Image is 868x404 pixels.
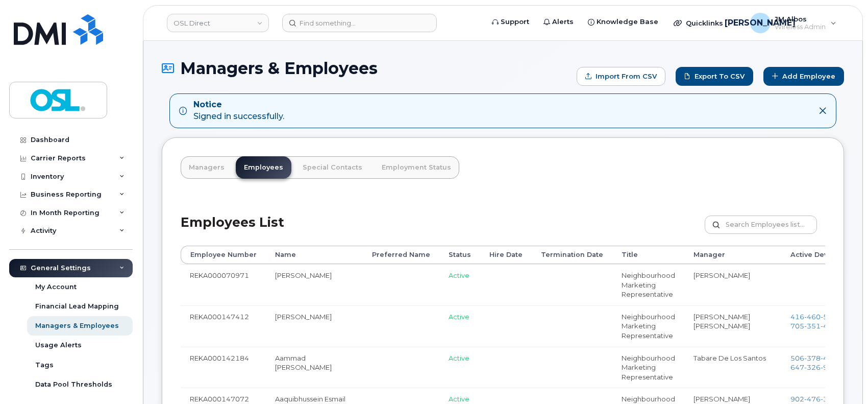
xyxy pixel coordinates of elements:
[181,347,266,388] td: REKA000142184
[693,321,772,331] li: [PERSON_NAME]
[763,67,844,86] a: Add Employee
[449,395,469,403] span: Active
[266,347,363,388] td: Aammad [PERSON_NAME]
[480,246,532,264] th: Hire Date
[684,246,781,264] th: Manager
[449,271,469,279] span: Active
[804,313,821,321] span: 460
[790,395,841,403] a: 9024763947
[790,363,841,371] span: 647
[612,347,684,388] td: Neighbourhood Marketing Representative
[577,67,665,86] form: Import from CSV
[676,67,753,86] a: Export to CSV
[693,353,772,363] li: Tabare De Los Santos
[449,354,469,362] span: Active
[821,363,841,371] span: 9947
[181,246,266,264] th: Employee Number
[790,313,841,321] span: 416
[790,322,841,330] a: 7053514236
[790,322,841,330] span: 705
[612,246,684,264] th: Title
[790,395,841,403] span: 902
[821,395,841,403] span: 3947
[266,246,363,264] th: Name
[612,264,684,305] td: Neighbourhood Marketing Representative
[781,246,852,264] th: Active Devices
[266,305,363,347] td: [PERSON_NAME]
[612,305,684,347] td: Neighbourhood Marketing Representative
[363,246,439,264] th: Preferred Name
[804,395,821,403] span: 476
[790,354,841,362] span: 506
[449,313,469,321] span: Active
[162,59,572,77] h1: Managers & Employees
[821,322,841,330] span: 4236
[790,363,841,371] a: 6473269947
[821,313,841,321] span: 5471
[804,354,821,362] span: 378
[181,156,233,179] a: Managers
[236,156,291,179] a: Employees
[181,264,266,305] td: REKA000070971
[374,156,459,179] a: Employment Status
[193,99,284,123] div: Signed in successfully.
[294,156,370,179] a: Special Contacts
[193,99,284,111] strong: Notice
[181,216,284,246] h2: Employees List
[439,246,480,264] th: Status
[821,354,841,362] span: 4681
[532,246,612,264] th: Termination Date
[181,305,266,347] td: REKA000147412
[790,354,841,362] a: 5063784681
[266,264,363,305] td: [PERSON_NAME]
[693,271,772,280] li: [PERSON_NAME]
[790,313,841,321] a: 4164605471
[693,312,772,322] li: [PERSON_NAME]
[804,322,821,330] span: 351
[693,394,772,404] li: [PERSON_NAME]
[804,363,821,371] span: 326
